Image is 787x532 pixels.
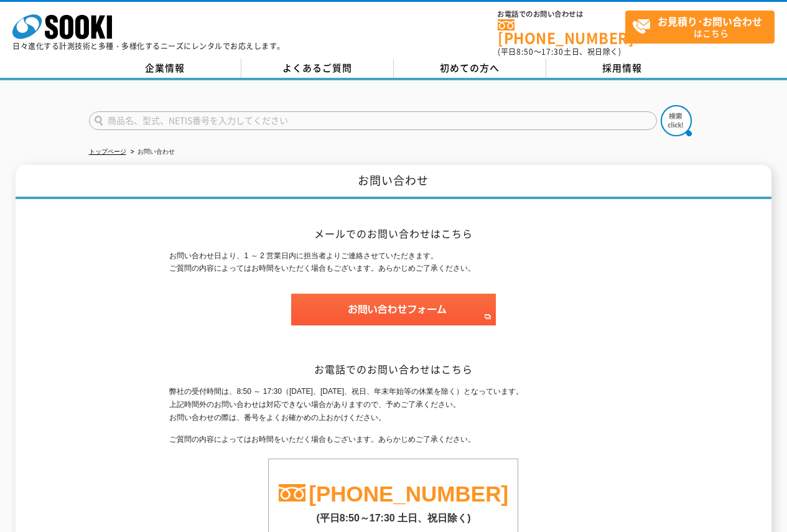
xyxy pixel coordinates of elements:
[12,42,285,50] p: 日々進化する計測技術と多種・多様化するニーズにレンタルでお応えします。
[498,46,621,57] span: (平日 ～ 土日、祝日除く)
[89,59,241,78] a: 企業情報
[394,59,546,78] a: 初めての方へ
[128,146,175,159] li: お問い合わせ
[658,14,762,29] strong: お見積り･お問い合わせ
[498,11,625,18] span: お電話でのお問い合わせは
[661,105,692,136] img: btn_search.png
[541,46,564,57] span: 17:30
[516,46,534,57] span: 8:50
[169,363,617,376] h2: お電話でのお問い合わせはこちら
[169,227,617,240] h2: メールでのお問い合わせはこちら
[241,59,394,78] a: よくあるご質問
[440,61,500,75] span: 初めての方へ
[498,19,625,45] a: [PHONE_NUMBER]
[89,148,126,155] a: トップページ
[269,506,518,525] p: (平日8:50～17:30 土日、祝日除く)
[546,59,699,78] a: 採用情報
[169,385,617,424] p: 弊社の受付時間は、8:50 ～ 17:30（[DATE]、[DATE]、祝日、年末年始等の休業を除く）となっています。 上記時間外のお問い合わせは対応できない場合がありますので、予めご了承くださ...
[625,11,775,44] a: お見積り･お問い合わせはこちら
[291,294,496,325] img: お問い合わせフォーム
[309,482,508,506] a: [PHONE_NUMBER]
[16,165,771,199] h1: お問い合わせ
[169,250,617,276] p: お問い合わせ日より、1 ～ 2 営業日内に担当者よりご連絡させていただきます。 ご質問の内容によってはお時間をいただく場合もございます。あらかじめご了承ください。
[291,314,496,323] a: お問い合わせフォーム
[169,433,617,446] p: ご質問の内容によってはお時間をいただく場合もございます。あらかじめご了承ください。
[632,11,774,42] span: はこちら
[89,111,657,130] input: 商品名、型式、NETIS番号を入力してください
